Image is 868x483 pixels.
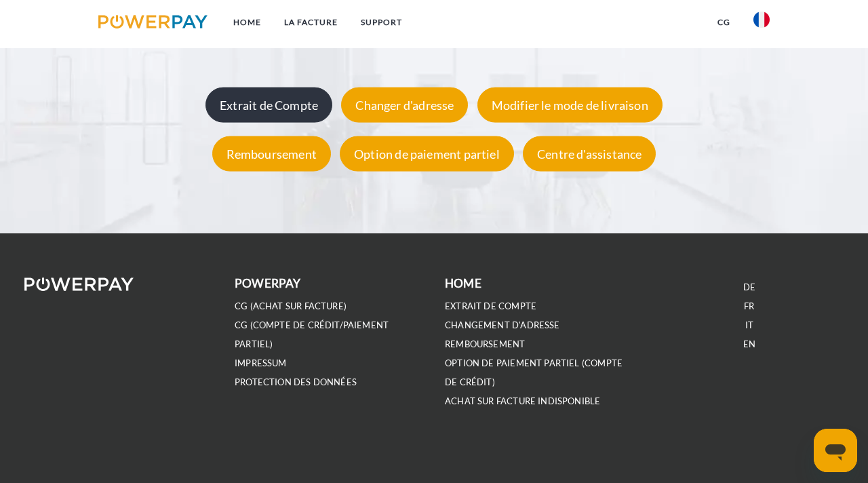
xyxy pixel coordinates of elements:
img: logo-powerpay-white.svg [24,277,134,291]
a: FR [744,301,754,312]
a: Extrait de Compte [202,98,336,113]
a: IMPRESSUM [235,358,287,369]
a: ACHAT SUR FACTURE INDISPONIBLE [445,395,600,407]
div: Modifier le mode de livraison [477,88,663,123]
div: Option de paiement partiel [340,136,514,172]
b: Home [445,276,481,290]
a: CG (achat sur facture) [235,301,347,312]
a: CG (Compte de crédit/paiement partiel) [235,320,389,350]
a: Option de paiement partiel [336,147,517,161]
div: Extrait de Compte [205,88,332,123]
a: Remboursement [209,147,334,161]
a: PROTECTION DES DONNÉES [235,376,357,388]
a: Support [349,10,414,35]
a: LA FACTURE [273,10,349,35]
a: Changer d'adresse [338,98,471,113]
a: EN [743,339,755,350]
a: IT [745,320,753,331]
a: Changement d'adresse [445,320,560,331]
div: Remboursement [212,136,331,172]
a: OPTION DE PAIEMENT PARTIEL (Compte de crédit) [445,358,623,388]
a: Centre d'assistance [519,147,659,161]
a: Modifier le mode de livraison [474,98,666,113]
a: REMBOURSEMENT [445,339,525,350]
a: EXTRAIT DE COMPTE [445,301,536,312]
img: logo-powerpay.svg [98,15,208,28]
a: DE [743,282,755,293]
img: fr [753,12,770,28]
a: CG [706,10,742,35]
div: Centre d'assistance [523,136,656,172]
iframe: Bouton de lancement de la fenêtre de messagerie [814,429,857,472]
b: POWERPAY [235,276,300,290]
div: Changer d'adresse [341,88,468,123]
a: Home [222,10,273,35]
